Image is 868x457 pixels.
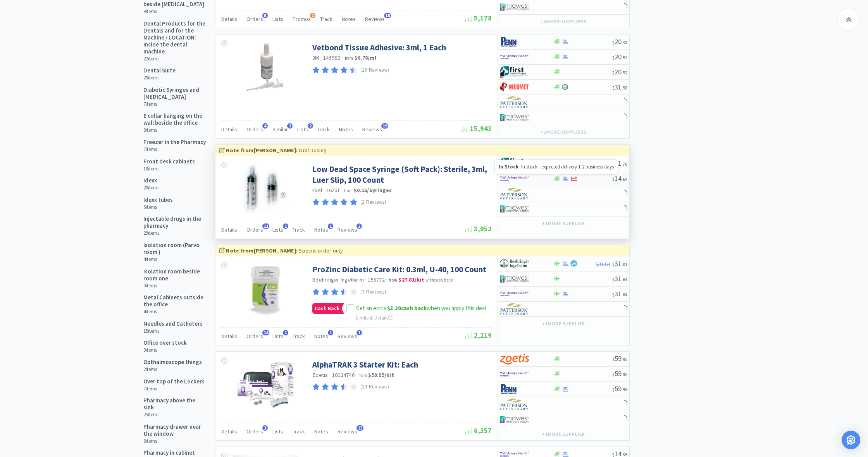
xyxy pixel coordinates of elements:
[143,75,176,81] h6: 20 items
[360,383,389,391] p: (13 Reviews)
[465,426,492,435] span: 6,357
[572,262,577,266] span: 2
[537,16,591,27] button: +4more suppliers
[320,15,332,22] span: Track
[387,304,401,312] span: $3.20
[387,304,427,312] strong: cash back
[312,276,364,283] a: Boehringer Ingelheim
[143,204,173,210] h6: 6 items
[622,161,627,167] span: . 70
[219,146,625,155] div: Oral Dosing
[612,371,615,377] span: $
[143,438,206,444] h6: 8 items
[143,139,206,146] h5: Freezer in the Pharmacy
[293,428,305,435] span: Track
[612,354,627,363] span: 59
[612,174,627,183] span: 14
[365,15,385,22] span: Reviews
[338,226,357,233] span: Reviews
[313,304,341,313] span: Cash Back
[143,146,206,153] h6: 7 items
[314,226,328,233] span: Notes
[143,101,206,107] h6: 7 items
[317,126,330,133] span: Track
[596,261,610,268] span: $31.64
[143,378,205,385] h5: Over top of the Lockers
[425,277,453,283] span: with cash back
[339,126,353,133] span: Notes
[368,371,394,378] strong: $59.95 / kit
[612,277,615,282] span: $
[272,15,283,22] span: Lists
[622,371,627,377] span: . 95
[326,187,340,194] span: 26201
[500,81,529,93] img: bdd3c0f4347043b9a893056ed883a29a_120.png
[360,198,387,206] p: (2 Reviews)
[143,166,195,172] h6: 10 items
[356,330,362,335] span: 7
[312,264,486,275] a: ProZinc Diabetic Care Kit: 0.3ml, U-40, 100 Count
[338,428,357,435] span: Reviews
[143,20,206,55] h5: Dental Products for the Dentals and for the Machine / LOCATION: Inside the dental machine.
[143,256,206,263] h6: 4 items
[262,330,269,335] span: 14
[612,176,615,182] span: $
[354,187,392,194] strong: $0.15 / Syringes
[320,54,322,61] span: ·
[612,40,615,45] span: $
[329,371,331,378] span: ·
[314,333,328,340] span: Notes
[500,36,529,48] img: e1133ece90fa4a959c5ae41b0808c578_9.png
[246,333,263,340] span: Orders
[342,54,343,61] span: ·
[538,318,589,329] button: +1more supplier
[143,242,206,256] h5: Isolation room (Parvo room )
[500,158,529,169] img: 67d67680309e4a0bb49a5ff0391dcc42_6.png
[310,13,315,18] span: 1
[500,51,529,63] img: f6b2451649754179b5b4e0c70c3f7cb0_2.png
[143,56,206,62] h6: 22 items
[365,276,367,283] span: ·
[612,384,627,393] span: 59
[143,309,206,315] h6: 4 items
[293,226,305,233] span: Track
[143,177,159,184] h5: Idexx
[612,261,615,267] span: $
[499,163,518,170] strong: In Stock
[500,288,529,300] img: f6b2451649754179b5b4e0c70c3f7cb0_2.png
[143,359,202,366] h5: Opthalmoscope things
[246,42,286,93] img: 9a9934b25444487192375e4097b08f0c_135465.jpeg
[262,223,269,229] span: 11
[612,82,627,91] span: 31
[622,70,627,76] span: . 52
[262,13,268,18] span: 5
[356,371,357,378] span: ·
[143,397,206,411] h5: Pharmacy above the sink
[338,333,357,340] span: Reviews
[622,176,627,182] span: . 64
[622,277,627,282] span: . 64
[143,328,203,334] h6: 15 items
[328,330,333,335] span: 1
[312,54,319,61] a: 3M
[612,37,627,46] span: 20
[537,127,591,137] button: +2more suppliers
[312,371,328,378] a: Zoetis
[356,425,363,431] span: 13
[612,274,627,283] span: 31
[500,173,529,184] img: f6b2451649754179b5b4e0c70c3f7cb0_2.png
[219,246,625,255] div: Special order only
[622,55,627,60] span: . 52
[573,261,577,265] span: %
[341,187,343,194] span: ·
[293,333,305,340] span: Track
[500,1,529,13] img: 4dd14cff54a648ac9e977f0c5da9bc2e_5.png
[622,261,627,267] span: . 01
[308,123,313,129] span: 2
[386,276,387,283] span: ·
[500,414,529,425] img: 4dd14cff54a648ac9e977f0c5da9bc2e_5.png
[283,223,288,229] span: 1
[243,164,289,214] img: 31e69d683fac40eeac8b7cdcecebe07e_12563.png
[221,226,237,233] span: Details
[500,353,529,365] img: a673e5ab4e5e497494167fe422e9a3ab.png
